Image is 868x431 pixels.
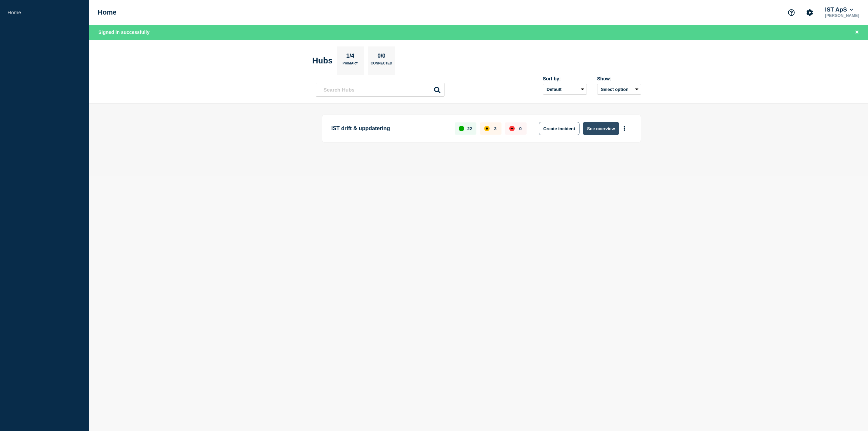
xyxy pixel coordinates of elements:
select: Sort by [543,84,587,95]
p: [PERSON_NAME] [824,13,861,18]
h1: Home [98,8,117,16]
p: 0/0 [375,53,388,61]
p: 22 [467,126,472,131]
div: Show: [597,76,641,81]
button: Create incident [539,122,579,135]
p: 1/4 [344,53,357,61]
button: Close banner [853,28,861,36]
p: IST drift & uppdatering [331,122,447,135]
button: Select option [597,84,641,95]
div: down [509,126,515,131]
span: Signed in successfully [98,30,150,35]
p: 3 [494,126,496,131]
h2: Hubs [312,56,333,65]
button: Account settings [803,5,817,20]
p: Primary [342,61,358,68]
p: Connected [371,61,392,68]
p: 0 [519,126,521,131]
div: affected [484,126,490,131]
button: Support [784,5,798,20]
button: More actions [620,122,629,135]
button: See overview [583,122,619,135]
div: up [459,126,464,131]
div: Sort by: [543,76,587,81]
input: Search Hubs [316,83,445,97]
button: IST ApS [824,6,854,13]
